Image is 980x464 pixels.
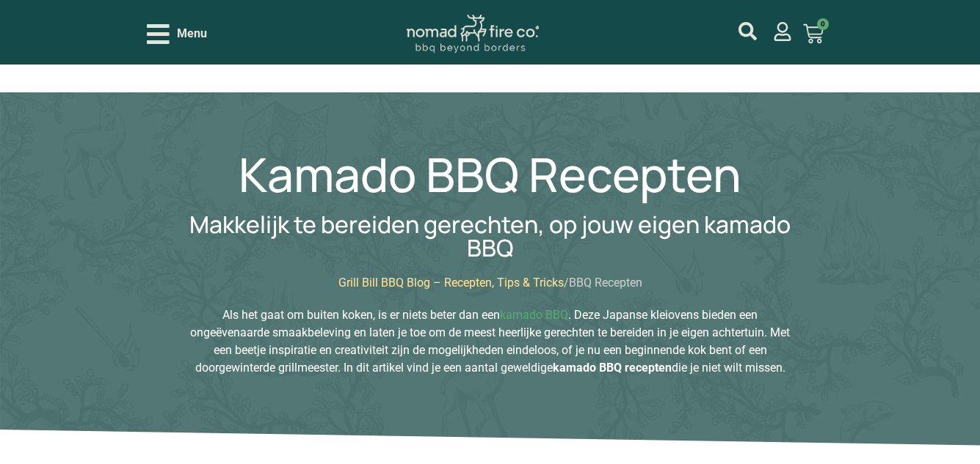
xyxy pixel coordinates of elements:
strong: kamado BBQ recepten [553,361,672,375]
h1: Kamado BBQ Recepten [239,151,741,198]
a: mijn account [738,22,757,40]
h2: Makkelijk te bereiden gerechten, op jouw eigen kamado BBQ [188,213,792,259]
span: BBQ Recepten [569,276,642,290]
div: Open/Close Menu [147,21,207,47]
span: Menu [177,25,207,43]
a: Grill Bill BBQ Blog – Recepten, Tips & Tricks [338,276,564,290]
span: 0 [817,18,829,30]
a: 0 [785,15,841,53]
span: / [564,276,569,290]
a: mijn account [773,22,792,41]
p: Als het gaat om buiten koken, is er niets beter dan een . Deze Japanse kleiovens bieden een ongeë... [188,306,792,377]
img: Nomad Logo [407,15,539,54]
a: kamado BBQ [500,308,568,322]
